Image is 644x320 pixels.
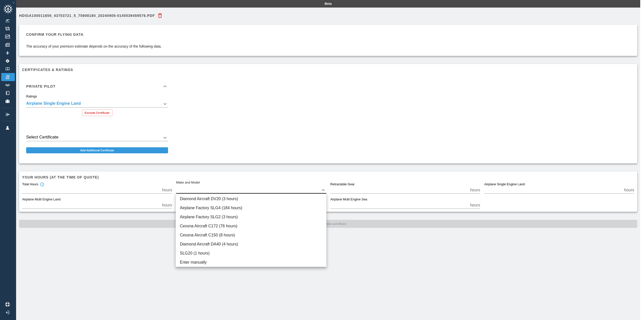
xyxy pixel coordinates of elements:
[176,231,326,240] li: Cessna Aircraft C150 (8 hours)
[176,194,326,203] li: Diamond Aircraft DV20 (3 hours)
[176,222,326,231] li: Cessna Aircraft C172 (76 hours)
[176,212,326,222] li: Airplane Factory SLG2 (3 hours)
[176,258,326,267] li: Enter manually
[176,240,326,249] li: Diamond Aircraft DA40 (4 hours)
[176,203,326,212] li: Airplane Factory SLG4 (184 hours)
[176,249,326,258] li: SLG20 (1 hours)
